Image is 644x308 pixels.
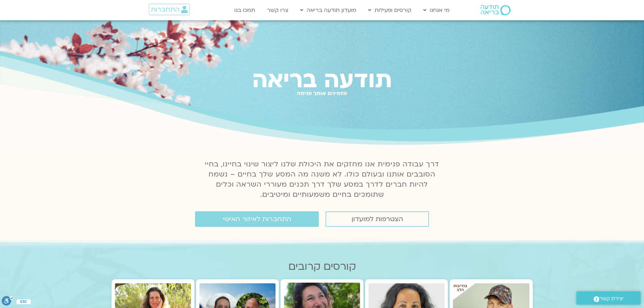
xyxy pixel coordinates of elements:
span: יצירת קשר [599,294,624,303]
span: התחברות לאיזור האישי [223,215,291,223]
a: הצטרפות למועדון [326,211,429,227]
a: מועדון תודעה בריאה [297,4,360,17]
span: הצטרפות למועדון [352,215,403,223]
a: יצירת קשר [576,291,641,305]
h2: קורסים קרובים [112,261,533,273]
a: מי אנחנו [420,4,453,17]
img: תודעה בריאה [481,5,510,15]
a: צרו קשר [264,4,292,17]
p: דרך עבודה פנימית אנו מחזקים את היכולת שלנו ליצור שינוי בחיינו, בחיי הסובבים אותנו ובעולם כולו. לא... [201,159,443,200]
a: תמכו בנו [231,4,259,17]
a: התחברות [149,4,190,15]
a: התחברות לאיזור האישי [195,211,319,227]
a: קורסים ופעילות [365,4,415,17]
span: התחברות [151,6,180,13]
